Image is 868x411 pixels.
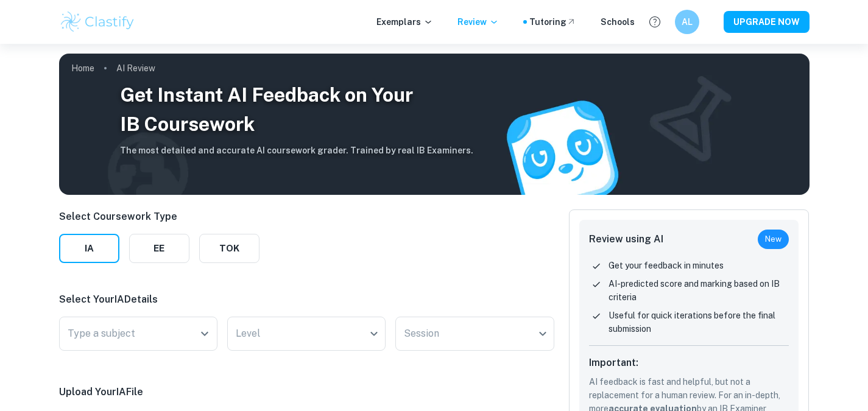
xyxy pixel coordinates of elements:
[589,356,789,370] h6: Important:
[116,61,155,75] p: AI Review
[644,12,665,32] button: Help and Feedback
[758,233,789,245] span: New
[609,259,724,272] p: Get your feedback in minutes
[71,60,94,77] a: Home
[59,234,119,263] button: IA
[675,10,699,34] button: AL
[59,10,136,34] img: Clastify logo
[59,209,259,224] p: Select Coursework Type
[529,15,576,29] a: Tutoring
[129,234,189,263] button: EE
[59,292,554,307] p: Select Your IA Details
[196,325,213,342] button: Open
[680,15,694,29] h6: AL
[724,11,810,33] button: UPGRADE NOW
[589,232,663,247] h6: Review using AI
[59,54,810,195] img: AI Review Cover
[457,15,499,29] p: Review
[601,15,635,29] a: Schools
[120,144,473,157] h6: The most detailed and accurate AI coursework grader. Trained by real IB Examiners.
[120,80,473,139] h3: Get Instant AI Feedback on Your IB Coursework
[199,234,259,263] button: TOK
[376,15,433,29] p: Exemplars
[59,385,554,399] p: Upload Your IA File
[609,277,789,304] p: AI-predicted score and marking based on IB criteria
[609,309,789,335] p: Useful for quick iterations before the final submission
